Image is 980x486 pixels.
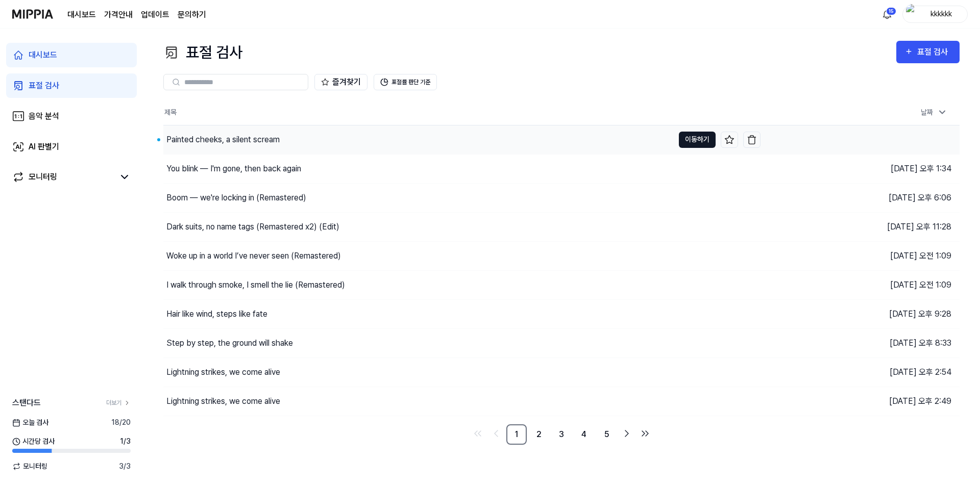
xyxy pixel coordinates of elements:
[902,6,968,23] button: profilekkkkkk
[314,74,367,90] button: 즐겨찾기
[761,328,960,357] td: [DATE] 오후 8:33
[166,163,301,175] div: You blink — I'm gone, then back again
[166,308,267,320] div: Hair like wind, steps like fate
[12,397,41,409] span: 스탠다드
[906,4,918,24] img: profile
[6,73,137,98] a: 표절 검사
[166,221,339,233] div: Dark suits, no name tags (Remastered x2) (Edit)
[761,154,960,183] td: [DATE] 오후 1:34
[178,9,206,21] a: 문의하기
[141,9,169,21] a: 업데이트
[29,49,57,61] div: 대시보드
[166,134,280,146] div: Painted cheeks, a silent scream
[29,80,59,92] div: 표절 검사
[163,41,242,64] div: 표절 검사
[111,417,131,428] span: 18 / 20
[551,424,572,445] a: 3
[6,104,137,129] a: 음악 분석
[506,424,527,445] a: 1
[106,398,131,407] a: 더보기
[12,417,48,428] span: 오늘 검사
[921,8,961,19] div: kkkkkk
[119,461,131,472] span: 3 / 3
[6,43,137,67] a: 대시보드
[374,74,437,90] button: 표절률 판단 기준
[896,41,960,63] button: 표절 검사
[761,270,960,299] td: [DATE] 오전 1:09
[761,387,960,416] td: [DATE] 오후 2:49
[120,436,131,447] span: 1 / 3
[29,110,59,122] div: 음악 분석
[12,461,47,472] span: 모니터링
[574,424,594,445] a: 4
[29,171,57,183] div: 모니터링
[747,135,757,145] img: delete
[104,9,133,21] button: 가격안내
[679,132,716,148] button: 이동하기
[67,9,96,21] a: 대시보드
[166,279,345,291] div: I walk through smoke, I smell the lie (Remastered)
[879,6,895,22] button: 알림15
[761,212,960,241] td: [DATE] 오후 11:28
[488,425,504,442] a: Go to previous page
[29,141,59,153] div: AI 판별기
[470,425,486,442] a: Go to first page
[12,436,55,447] span: 시간당 검사
[12,171,114,183] a: 모니터링
[163,100,761,125] th: 제목
[6,135,137,159] a: AI 판별기
[761,125,960,154] td: [DATE] 오후 1:44
[886,7,896,15] div: 15
[761,299,960,328] td: [DATE] 오후 9:28
[163,424,960,445] nav: pagination
[881,8,893,20] img: 알림
[596,424,617,445] a: 5
[166,395,280,407] div: Lightning strikes, we come alive
[529,424,549,445] a: 2
[917,45,951,59] div: 표절 검사
[761,183,960,212] td: [DATE] 오후 6:06
[761,357,960,387] td: [DATE] 오후 2:54
[166,337,293,349] div: Step by step, the ground will shake
[637,425,653,442] a: Go to last page
[917,104,951,121] div: 날짜
[166,192,306,204] div: Boom — we're locking in (Remastered)
[166,366,280,378] div: Lightning strikes, we come alive
[166,250,341,262] div: Woke up in a world I’ve never seen (Remastered)
[761,241,960,270] td: [DATE] 오전 1:09
[619,425,635,442] a: Go to next page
